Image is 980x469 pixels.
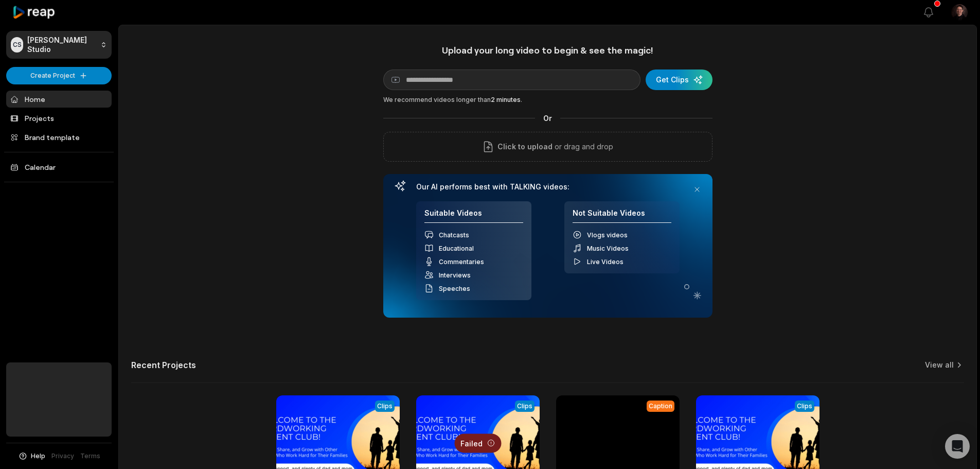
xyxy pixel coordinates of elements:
[114,61,173,67] div: Keywords by Traffic
[6,67,112,84] button: Create Project
[383,44,712,56] h1: Upload your long video to begin & see the magic!
[6,91,112,108] a: Home
[439,231,469,239] span: Chatcasts
[39,61,92,67] div: Domain Overview
[27,27,113,35] div: Domain: [DOMAIN_NAME]
[6,129,112,146] a: Brand template
[6,159,112,176] a: Calendar
[646,70,712,90] button: Get Clips
[587,245,629,252] span: Music Videos
[383,95,712,105] div: We recommend videos longer than .
[439,285,470,292] span: Speeches
[31,451,45,461] span: Help
[925,360,954,370] a: View all
[439,245,474,252] span: Educational
[131,360,196,370] h2: Recent Projects
[439,258,484,266] span: Commentaries
[27,36,96,54] p: [PERSON_NAME] Studio
[424,209,523,223] h4: Suitable Videos
[573,209,671,223] h4: Not Suitable Videos
[587,258,623,266] span: Live Videos
[102,60,111,68] img: tab_keywords_by_traffic_grey.svg
[945,434,970,459] div: Open Intercom Messenger
[535,113,560,124] span: Or
[16,16,25,25] img: logo_orange.svg
[416,182,680,192] h3: Our AI performs best with TALKING videos:
[28,60,36,68] img: tab_domain_overview_orange.svg
[18,451,45,461] button: Help
[439,271,471,279] span: Interviews
[553,141,613,153] p: or drag and drop
[16,27,25,35] img: website_grey.svg
[6,110,112,127] a: Projects
[491,96,521,103] span: 2 minutes
[80,451,100,461] a: Terms
[497,141,553,153] span: Click to upload
[587,231,628,239] span: Vlogs videos
[29,16,50,25] div: v 4.0.25
[51,451,74,461] a: Privacy
[11,37,23,53] div: CS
